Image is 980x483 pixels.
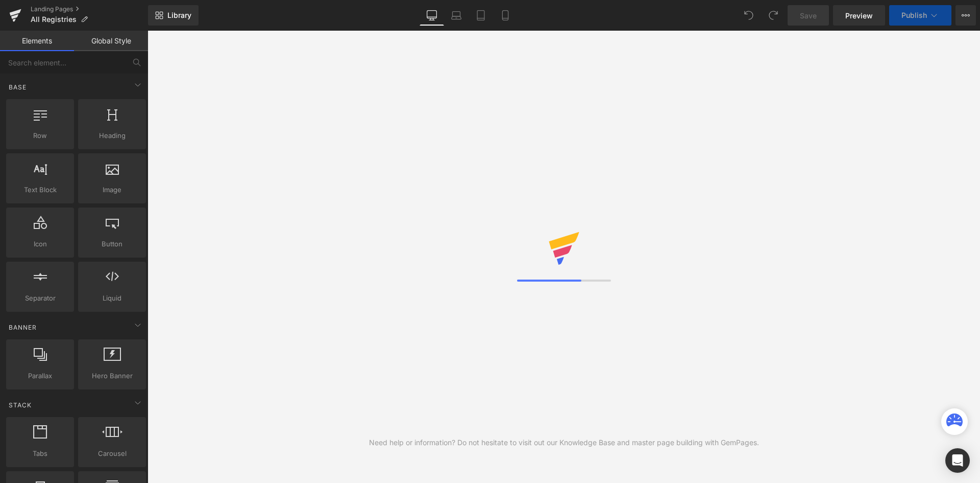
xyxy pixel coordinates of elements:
span: Separator [9,293,71,304]
a: Preview [833,5,885,26]
a: Mobile [493,5,518,26]
a: Laptop [444,5,469,26]
span: Liquid [81,293,143,304]
span: All Registries [31,15,77,24]
span: Icon [9,239,71,249]
span: Text Block [9,185,71,195]
span: Button [81,239,143,249]
span: Save [800,10,817,21]
span: Hero Banner [81,371,143,381]
a: New Library [148,5,199,26]
span: Parallax [9,371,71,381]
span: Tabs [9,448,71,459]
button: Publish [889,5,951,26]
button: More [955,5,976,26]
span: Publish [901,11,927,19]
div: Need help or information? Do not hesitate to visit out our Knowledge Base and master page buildin... [369,437,759,448]
a: Global Style [74,31,148,51]
a: Desktop [420,5,444,26]
a: Landing Pages [31,5,148,13]
span: Stack [8,400,33,410]
a: Tablet [469,5,493,26]
span: Preview [845,10,873,21]
span: Banner [8,323,38,332]
span: Image [81,185,143,195]
span: Library [167,11,191,20]
button: Undo [739,5,759,26]
button: Redo [763,5,783,26]
span: Row [9,130,71,141]
span: Base [8,82,28,92]
span: Carousel [81,448,143,459]
div: Open Intercom Messenger [945,448,970,473]
span: Heading [81,130,143,141]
